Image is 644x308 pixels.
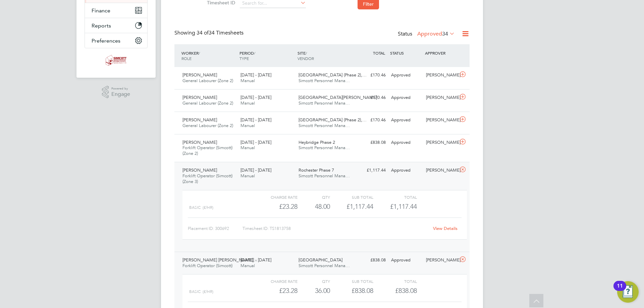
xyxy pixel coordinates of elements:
span: [DATE] - [DATE] [240,72,271,78]
span: TYPE [239,56,249,61]
span: [GEOGRAPHIC_DATA] [299,257,342,263]
button: Open Resource Center, 11 new notifications [617,281,639,303]
div: Approved [388,92,423,103]
button: Finance [85,3,147,18]
span: Simcott Personnel Mana… [299,263,350,268]
div: £1,117.44 [354,165,388,176]
span: ROLE [181,56,192,61]
span: Engage [111,91,130,97]
div: £838.08 [330,285,373,296]
div: [PERSON_NAME] [423,165,458,176]
span: [PERSON_NAME] [182,117,217,123]
span: Heybridge Phase 2 [299,139,335,145]
div: [PERSON_NAME] [423,70,458,81]
div: Approved [388,70,423,81]
span: 34 Timesheets [197,29,244,36]
span: Forklift Operator (Simcott) (Zone 2) [182,145,232,156]
span: VENDOR [298,56,314,61]
span: Simcott Personnel Mana… [299,123,350,128]
span: Basic (£/HR) [189,289,213,294]
span: [PERSON_NAME] [182,167,217,173]
span: 34 of [197,29,209,36]
div: Total [373,277,417,285]
span: Forklift Operator (Simcott) (Zone 3) [182,173,232,184]
span: Manual [240,263,255,268]
div: 36.00 [298,285,330,296]
div: £1,117.44 [330,201,373,212]
a: Go to home page [85,55,148,66]
div: 48.00 [298,201,330,212]
span: [DATE] - [DATE] [240,95,271,100]
span: [GEOGRAPHIC_DATA][PERSON_NAME] [299,95,377,100]
span: Simcott Personnel Mana… [299,78,350,83]
div: Charge rate [254,277,298,285]
span: [PERSON_NAME] [182,95,217,100]
div: £170.46 [354,70,388,81]
div: Total [373,193,417,201]
span: £1,117.44 [390,202,417,210]
span: [GEOGRAPHIC_DATA] (Phase 2),… [299,72,367,78]
div: [PERSON_NAME] [423,137,458,148]
div: Sub Total [330,193,373,201]
span: Finance [92,7,110,14]
a: Powered byEngage [102,86,130,99]
div: £838.08 [354,137,388,148]
div: [PERSON_NAME] [423,255,458,266]
span: / [306,50,307,56]
span: 34 [442,30,448,37]
div: Timesheet ID: TS1813758 [243,223,429,234]
a: View Details [433,226,458,231]
span: Basic (£/HR) [189,205,213,210]
span: Manual [240,78,255,83]
span: Powered by [111,86,130,91]
div: Status [398,29,456,39]
div: STATUS [388,47,423,59]
span: TOTAL [373,50,385,56]
span: Preferences [92,38,120,44]
div: £838.08 [354,255,388,266]
span: [DATE] - [DATE] [240,139,271,145]
div: Placement ID: 300692 [188,223,243,234]
div: SITE [296,47,354,64]
button: Reports [85,18,147,33]
div: Showing [174,29,245,37]
img: simcott-logo-retina.png [106,55,127,66]
span: Manual [240,173,255,179]
span: [DATE] - [DATE] [240,257,271,263]
div: Sub Total [330,277,373,285]
span: Rochester Phase 7 [299,167,334,173]
span: [GEOGRAPHIC_DATA] (Phase 2),… [299,117,367,123]
span: Reports [92,22,111,29]
span: Manual [240,100,255,106]
div: Approved [388,115,423,126]
span: General Labourer (Zone 2) [182,123,233,128]
div: 11 [617,286,623,295]
div: QTY [298,193,330,201]
span: Simcott Personnel Mana… [299,145,350,150]
div: £23.28 [254,201,298,212]
span: [PERSON_NAME] [PERSON_NAME]… [182,257,257,263]
span: Manual [240,123,255,128]
span: Manual [240,145,255,150]
label: Approved [417,30,455,37]
span: / [254,50,255,56]
span: [DATE] - [DATE] [240,117,271,123]
div: Charge rate [254,193,298,201]
div: WORKER [180,47,238,64]
div: [PERSON_NAME] [423,115,458,126]
div: £170.46 [354,115,388,126]
div: PERIOD [238,47,296,64]
div: £170.46 [354,92,388,103]
div: Approved [388,165,423,176]
span: Simcott Personnel Mana… [299,100,350,106]
span: Forklift Operator (Simcott) [182,263,232,268]
span: / [199,50,200,56]
div: APPROVER [423,47,458,59]
div: QTY [298,277,330,285]
span: Simcott Personnel Mana… [299,173,350,179]
span: General Labourer (Zone 2) [182,78,233,83]
span: General Labourer (Zone 2) [182,100,233,106]
span: [PERSON_NAME] [182,72,217,78]
span: £838.08 [395,287,417,295]
div: Approved [388,255,423,266]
